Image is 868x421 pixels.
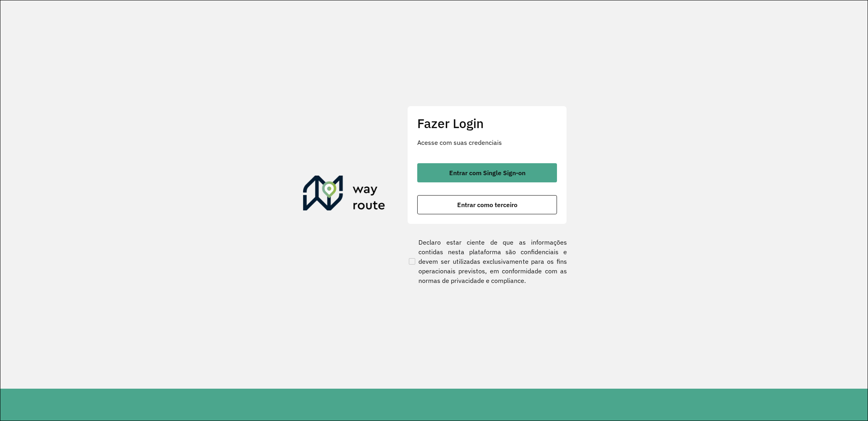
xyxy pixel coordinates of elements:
p: Acesse com suas credenciais [417,138,557,147]
span: Entrar com Single Sign-on [449,170,525,176]
button: button [417,195,557,214]
h2: Fazer Login [417,116,557,131]
img: Roteirizador AmbevTech [303,176,385,214]
button: button [417,163,557,182]
span: Entrar como terceiro [457,202,517,208]
label: Declaro estar ciente de que as informações contidas nesta plataforma são confidenciais e devem se... [407,237,567,285]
